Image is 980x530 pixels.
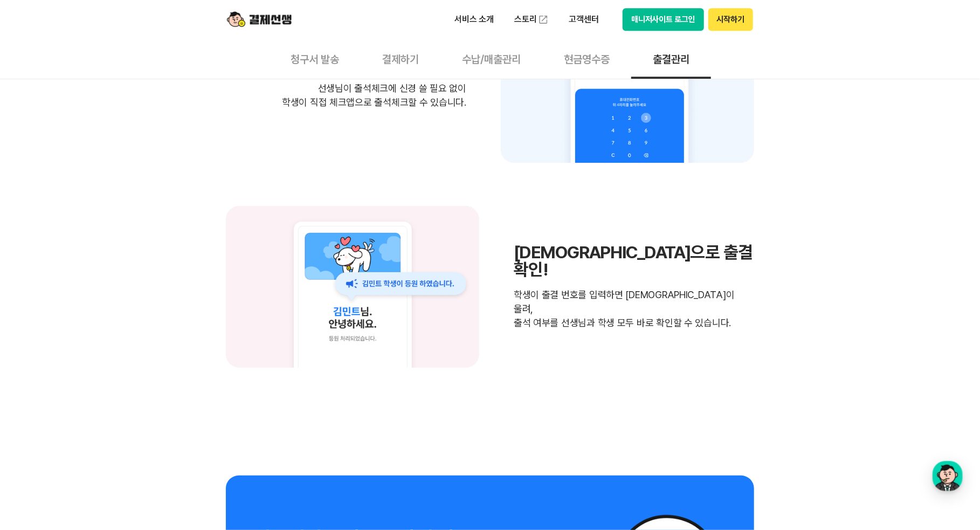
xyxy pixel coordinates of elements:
img: 출결관리 이미지 [501,1,754,163]
button: 시작하기 [708,8,753,31]
button: 결제하기 [361,39,440,79]
p: 고객센터 [562,10,606,29]
a: 홈 [3,342,71,369]
a: 설정 [139,342,207,369]
button: 청구서 발송 [269,39,361,79]
img: 외부 도메인 오픈 [538,14,549,25]
button: 수납/매출관리 [440,39,542,79]
p: 학생이 출결 번호를 입력하면 [DEMOGRAPHIC_DATA]이 울려, 출석 여부를 선생님과 학생 모두 바로 확인할 수 있습니다. [514,288,754,330]
h3: [DEMOGRAPHIC_DATA]으로 출결 확인! [514,244,754,278]
span: 설정 [167,358,180,367]
a: 스토리 [507,9,556,30]
button: 현금영수증 [542,39,631,79]
span: 대화 [99,359,112,367]
img: logo [227,9,292,30]
button: 매니저사이트 로그인 [623,8,704,31]
span: 홈 [34,358,40,367]
img: 출결관리 이미지 [226,206,479,368]
p: 서비스 소개 [447,10,501,29]
p: 선생님이 출석체크에 신경 쓸 필요 없이 학생이 직접 체크앱으로 출석체크할 수 있습니다. [282,81,466,109]
a: 대화 [71,342,139,369]
button: 출결관리 [631,39,711,79]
